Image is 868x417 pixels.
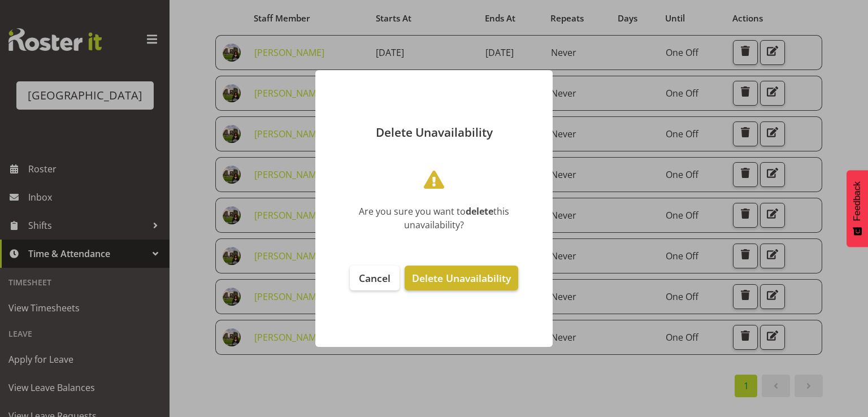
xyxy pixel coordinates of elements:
b: delete [466,205,493,218]
p: Delete Unavailability [327,127,541,138]
div: Are you sure you want to this unavailability? [332,205,536,232]
button: Cancel [350,266,400,290]
span: Feedback [852,181,862,221]
span: Delete Unavailability [412,271,511,285]
button: Delete Unavailability [405,266,518,290]
button: Feedback - Show survey [847,170,868,247]
span: Cancel [359,271,390,285]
